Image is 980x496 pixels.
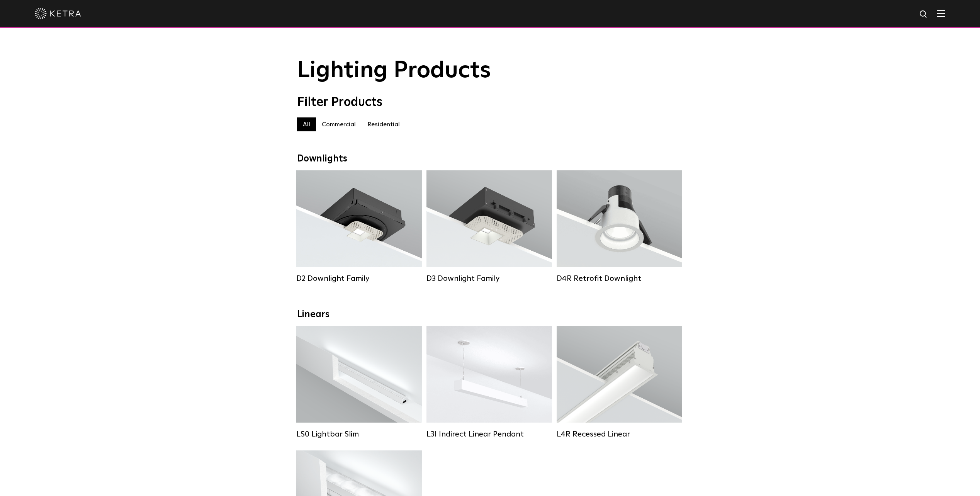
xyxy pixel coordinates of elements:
[919,10,929,19] img: search icon
[297,117,316,131] label: All
[362,117,406,131] label: Residential
[297,309,683,320] div: Linears
[426,274,552,283] div: D3 Downlight Family
[297,59,491,82] span: Lighting Products
[35,8,81,19] img: ketra-logo-2019-white
[296,430,422,439] div: LS0 Lightbar Slim
[297,95,683,110] div: Filter Products
[557,274,682,283] div: D4R Retrofit Downlight
[557,326,682,439] a: L4R Recessed Linear Lumen Output:400 / 600 / 800 / 1000Colors:White / BlackControl:Lutron Clear C...
[557,170,682,283] a: D4R Retrofit Downlight Lumen Output:800Colors:White / BlackBeam Angles:15° / 25° / 40° / 60°Watta...
[296,274,422,283] div: D2 Downlight Family
[426,326,552,439] a: L3I Indirect Linear Pendant Lumen Output:400 / 600 / 800 / 1000Housing Colors:White / BlackContro...
[297,153,683,165] div: Downlights
[426,430,552,439] div: L3I Indirect Linear Pendant
[557,430,682,439] div: L4R Recessed Linear
[296,170,422,283] a: D2 Downlight Family Lumen Output:1200Colors:White / Black / Gloss Black / Silver / Bronze / Silve...
[426,170,552,283] a: D3 Downlight Family Lumen Output:700 / 900 / 1100Colors:White / Black / Silver / Bronze / Paintab...
[316,117,362,131] label: Commercial
[937,10,945,17] img: Hamburger%20Nav.svg
[296,326,422,439] a: LS0 Lightbar Slim Lumen Output:200 / 350Colors:White / BlackControl:X96 Controller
